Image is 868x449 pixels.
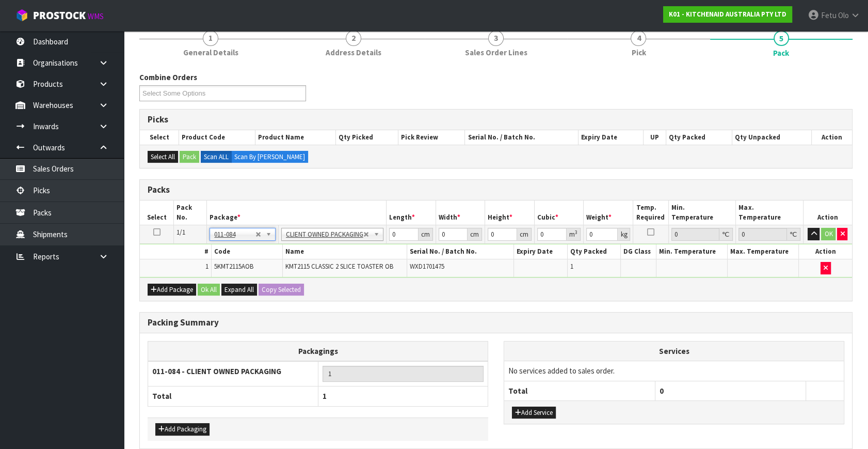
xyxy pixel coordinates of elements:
th: Expiry Date [514,244,568,259]
h3: Picks [148,115,844,125]
th: DG Class [621,244,656,259]
sup: 3 [575,229,577,236]
button: Select All [148,151,178,163]
h3: Packs [148,185,844,195]
th: Height [485,200,535,225]
th: Cubic [535,200,584,225]
th: Length [386,200,436,225]
th: Qty Packed [666,130,732,145]
th: Package [207,200,386,225]
span: CLIENT OWNED PACKAGING [286,228,363,241]
strong: K01 - KITCHENAID AUSTRALIA PTY LTD [669,10,786,19]
button: OK [821,228,835,240]
th: Total [148,386,318,406]
label: Scan ALL [201,151,232,163]
th: Product Code [179,130,255,145]
a: K01 - KITCHENAID AUSTRALIA PTY LTD [663,6,792,23]
th: Serial No. / Batch No. [407,244,514,259]
button: Ok All [198,284,220,296]
th: Max. Temperature [736,200,803,225]
button: Add Service [512,407,556,419]
th: Action [799,244,853,259]
th: Services [504,342,844,361]
div: cm [517,228,532,241]
th: Product Name [255,130,335,145]
th: Qty Picked [335,130,398,145]
span: 1 [205,262,208,271]
small: WMS [88,11,104,21]
span: Fetu [821,10,837,20]
th: Qty Unpacked [732,130,811,145]
th: Pick Review [398,130,465,145]
span: ProStock [33,9,86,22]
th: Pack No. [174,200,207,225]
span: Pack [773,48,789,58]
span: 1 [570,262,573,271]
strong: 011-084 - CLIENT OWNED PACKAGING [152,366,281,376]
h3: Packing Summary [148,318,844,328]
span: 5 [774,30,789,46]
label: Combine Orders [139,72,197,83]
span: WXD1701475 [410,262,444,271]
span: 5KMT2115AOB [214,262,253,271]
span: 1 [203,30,218,46]
div: cm [419,228,433,241]
span: Pick [631,47,646,58]
th: Qty Packed [567,244,621,259]
span: Expand All [224,285,254,294]
th: UP [644,130,666,145]
th: Temp. Required [633,200,669,225]
span: Sales Order Lines [465,47,527,58]
span: 1/1 [176,228,185,237]
div: cm [468,228,482,241]
th: Min. Temperature [656,244,728,259]
th: Code [211,244,282,259]
span: 1 [323,391,327,401]
button: Add Packaging [155,423,210,436]
th: Max. Temperature [728,244,799,259]
span: 3 [488,30,504,46]
label: Scan By [PERSON_NAME] [231,151,308,163]
img: cube-alt.png [15,9,28,22]
th: Serial No. / Batch No. [465,130,578,145]
button: Add Package [148,284,196,296]
span: General Details [183,47,238,58]
th: Min. Temperature [668,200,735,225]
th: Name [282,244,407,259]
th: Action [811,130,852,145]
div: ℃ [719,228,733,241]
button: Expand All [221,284,257,296]
th: Width [436,200,485,225]
span: 0 [660,386,664,396]
th: Select [140,130,179,145]
button: Pack [180,151,199,163]
th: Total [504,381,655,400]
span: Olo [838,10,849,20]
span: KMT2115 CLASSIC 2 SLICE TOASTER OB [285,262,393,271]
span: 4 [631,30,646,46]
span: 2 [346,30,361,46]
th: Weight [584,200,633,225]
span: 011-084 [214,228,255,241]
th: Select [140,200,174,225]
th: Action [803,200,852,225]
th: Expiry Date [578,130,644,145]
span: Address Details [326,47,381,58]
th: # [140,244,211,259]
th: Packagings [148,341,488,361]
td: No services added to sales order. [504,361,844,381]
button: Copy Selected [259,284,304,296]
div: kg [618,228,630,241]
div: ℃ [787,228,800,241]
div: m [567,228,581,241]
